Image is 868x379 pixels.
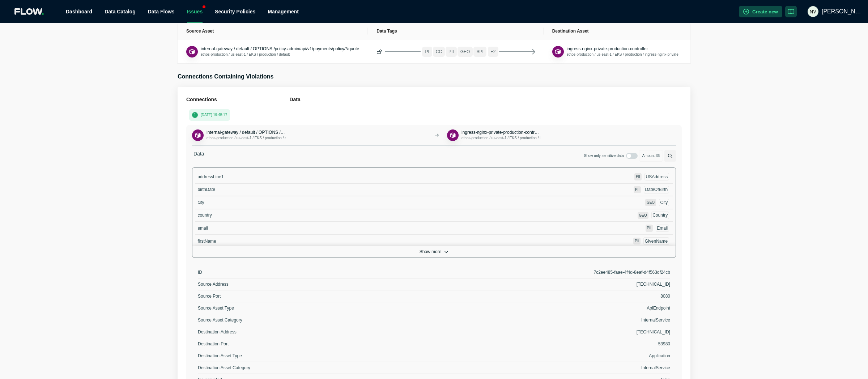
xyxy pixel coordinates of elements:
[449,132,457,139] img: Application
[192,150,206,162] span: Data
[178,22,368,40] th: Source Asset
[434,365,670,371] div: InternalService
[198,326,670,338] div: Destination Address[TECHNICAL_ID]
[197,187,215,192] span: birthDate
[434,317,670,323] div: InternalService
[178,72,690,81] h3: Connections Containing Violations
[639,150,663,162] span: Amount: 36
[368,22,543,40] th: Data Tags
[198,293,434,299] div: Source Port
[433,47,445,57] span: CC
[473,47,486,57] span: SPI
[198,338,670,350] div: Destination Port53980
[434,281,670,287] div: [TECHNICAL_ID]
[446,47,457,57] span: PII
[647,226,651,230] span: PII
[186,46,198,58] button: ApiEndpoint
[198,302,670,314] div: Source Asset TypeApiEndpoint
[652,213,668,218] span: Country
[554,48,562,56] img: Application
[635,239,639,243] span: PII
[186,95,682,106] div: ConnectionsData
[422,47,432,57] span: PI
[434,341,670,347] div: 53980
[201,46,359,52] button: internal-gateway / default / OPTIONS /policy-admin/api/v1/payments/policy/*/quote
[552,46,668,58] div: Applicationingress-nginx-private-production-controllerethos-production / us-east-1 / EKS / produc...
[207,129,286,135] button: internal-gateway / default / OPTIONS /policy-admin/api/v1/payments/policy/*/quote
[636,175,640,179] span: PII
[647,200,655,204] span: GEO
[207,136,295,140] span: ethos-production / us-east-1 / EKS / production / default
[188,48,196,56] img: ApiEndpoint
[198,314,670,326] div: Source Asset CategoryInternalService
[198,329,434,335] div: Destination Address
[808,6,818,17] img: 41fc20af0c1cf4c054f3615801c6e28a
[66,9,92,14] a: Dashboard
[192,112,198,118] span: 1
[458,47,473,57] span: GEO
[201,46,359,51] span: internal-gateway / default / OPTIONS /policy-admin/api/v1/payments/policy/*/quote
[148,9,175,14] span: Data Flows
[198,341,434,347] div: Destination Port
[198,317,434,323] div: Source Asset Category
[434,293,670,299] div: 8080
[635,188,639,192] span: PII
[186,46,359,58] div: ApiEndpointinternal-gateway / default / OPTIONS /policy-admin/api/v1/payments/policy/*/quoteethos...
[197,200,204,205] span: city
[198,353,434,359] div: Destination Asset Type
[567,46,648,52] button: ingress-nginx-private-production-controller
[434,269,670,275] div: 7c2ee485-faae-4f4d-8eaf-d4f563df24cb
[434,353,670,359] div: Application
[194,132,202,139] img: ApiEndpoint
[197,226,208,231] span: email
[192,129,204,141] button: ApiEndpoint
[198,267,670,278] div: ID7c2ee485-faae-4f4d-8eaf-d4f563df24cb
[201,112,227,118] p: [DATE] 19:45:17
[567,46,648,51] span: ingress-nginx-private-production-controller
[488,47,499,57] span: + 2
[645,187,668,192] span: DateOfBirth
[197,239,216,244] span: firstName
[289,95,682,103] h5: Data
[461,136,573,140] span: ethos-production / us-east-1 / EKS / production / ingress-nginx-private
[198,269,434,275] div: ID
[192,246,676,257] button: Show more
[192,125,676,145] div: ApiEndpointinternal-gateway / default / OPTIONS /policy-admin/api/v1/payments/policy/*/quoteethos...
[198,278,670,290] div: Source Address[TECHNICAL_ID]
[639,213,647,217] span: GEO
[198,365,434,371] div: Destination Asset Category
[660,200,668,205] span: City
[645,239,668,244] span: GivenName
[198,290,670,302] div: Source Port8080
[201,52,290,56] span: ethos-production / us-east-1 / EKS / production / default
[567,52,678,56] span: ethos-production / us-east-1 / EKS / production / ingress-nginx-private
[186,95,289,103] h5: Connections
[215,9,255,14] a: Security Policies
[552,46,564,58] button: Application
[434,305,670,311] div: ApiEndpoint
[197,174,224,179] span: addressLine1
[461,129,541,135] button: ingress-nginx-private-production-controller
[192,129,286,141] div: ApiEndpointinternal-gateway / default / OPTIONS /policy-admin/api/v1/payments/policy/*/quoteethos...
[198,281,434,287] div: Source Address
[447,129,541,141] div: Applicationingress-nginx-private-production-controllerethos-production / us-east-1 / EKS / produc...
[197,213,212,218] span: country
[198,362,670,374] div: Destination Asset CategoryInternalService
[657,226,668,231] span: Email
[584,153,624,159] span: Show only sensitive data
[207,130,365,135] span: internal-gateway / default / OPTIONS /policy-admin/api/v1/payments/policy/*/quote
[646,174,668,179] span: USAddress
[198,350,670,362] div: Destination Asset TypeApplication
[447,129,459,141] button: Application
[739,6,782,17] button: Create new
[198,305,434,311] div: Source Asset Type
[189,109,230,121] button: 1[DATE] 19:45:17
[105,9,136,14] a: Data Catalog
[461,130,543,135] span: ingress-nginx-private-production-controller
[544,22,690,40] th: Destination Asset
[434,329,670,335] div: [TECHNICAL_ID]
